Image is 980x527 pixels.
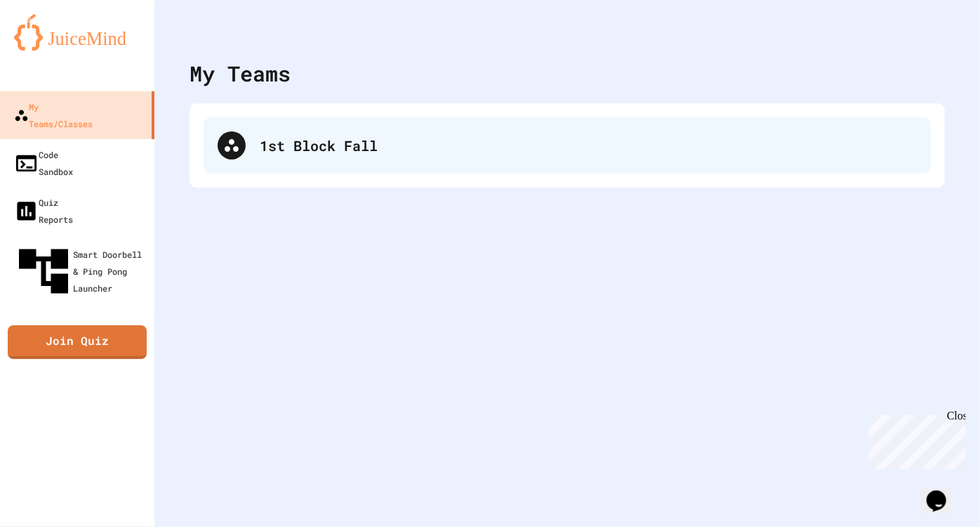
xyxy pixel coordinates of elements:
[190,58,291,89] div: My Teams
[14,146,73,180] div: Code Sandbox
[8,325,147,359] a: Join Quiz
[14,14,140,51] img: logo-orange.svg
[204,117,931,174] div: 1st Block Fall
[14,242,149,301] div: Smart Doorbell & Ping Pong Launcher
[6,6,97,89] div: Chat with us now!Close
[260,135,917,156] div: 1st Block Fall
[14,194,73,228] div: Quiz Reports
[863,410,966,469] iframe: chat widget
[14,98,93,132] div: My Teams/Classes
[921,471,966,513] iframe: chat widget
